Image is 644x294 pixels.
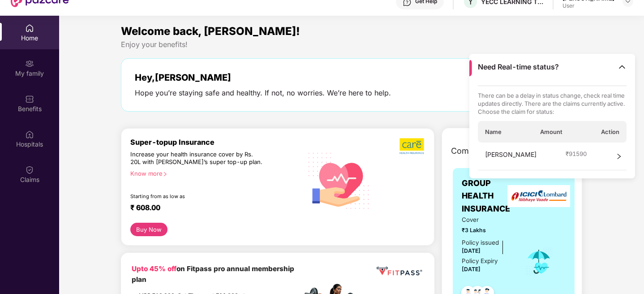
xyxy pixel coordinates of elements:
[462,256,498,266] div: Policy Expiry
[25,130,34,139] img: svg+xml;base64,PHN2ZyBpZD0iSG9zcGl0YWxzIiB4bWxucz0iaHR0cDovL3d3dy53My5vcmcvMjAwMC9zdmciIHdpZHRoPS...
[462,266,481,272] span: [DATE]
[462,247,481,254] span: [DATE]
[25,24,34,33] img: svg+xml;base64,PHN2ZyBpZD0iSG9tZSIgeG1sbnM9Imh0dHA6Ly93d3cudzMub3JnLzIwMDAvc3ZnIiB3aWR0aD0iMjAiIG...
[163,172,167,177] span: right
[130,151,264,166] div: Increase your health insurance cover by Rs. 20L with [PERSON_NAME]’s super top-up plan.
[132,264,176,273] b: Upto 45% off
[451,145,522,157] span: Company benefits
[121,25,300,38] span: Welcome back, [PERSON_NAME]!
[130,170,297,176] div: Know more
[566,150,587,158] span: ₹ 91590
[462,215,512,225] span: Cover
[121,40,583,49] div: Enjoy your benefits!
[135,72,391,83] div: Hey, [PERSON_NAME]
[540,128,562,136] span: Amount
[601,128,619,136] span: Action
[25,165,34,174] img: svg+xml;base64,PHN2ZyBpZD0iQ2xhaW0iIHhtbG5zPSJodHRwOi8vd3d3LnczLm9yZy8yMDAwL3N2ZyIgd2lkdGg9IjIwIi...
[25,95,34,104] img: svg+xml;base64,PHN2ZyBpZD0iQmVuZWZpdHMiIHhtbG5zPSJodHRwOi8vd3d3LnczLm9yZy8yMDAwL3N2ZyIgd2lkdGg9Ij...
[616,150,622,163] span: right
[130,223,167,236] button: Buy Now
[135,88,391,98] div: Hope you’re staying safe and healthy. If not, no worries. We’re here to help.
[130,138,302,147] div: Super-topup Insurance
[25,59,34,68] img: svg+xml;base64,PHN2ZyB3aWR0aD0iMjAiIGhlaWdodD0iMjAiIHZpZXdCb3g9IjAgMCAyMCAyMCIgZmlsbD0ibm9uZSIgeG...
[524,247,554,277] img: icon
[485,128,502,136] span: Name
[618,62,627,71] img: Toggle Icon
[302,143,376,217] img: svg+xml;base64,PHN2ZyB4bWxucz0iaHR0cDovL3d3dy53My5vcmcvMjAwMC9zdmciIHhtbG5zOnhsaW5rPSJodHRwOi8vd3...
[132,264,294,284] b: on Fitpass pro annual membership plan
[478,91,627,116] p: There can be a delay in status change, check real time updates directly. There are the claims cur...
[130,203,293,214] div: ₹ 608.00
[375,264,424,279] img: fppp.png
[478,62,559,72] span: Need Real-time status?
[130,193,264,199] div: Starting from as low as
[462,177,512,215] span: GROUP HEALTH INSURANCE
[562,2,614,9] div: User
[507,185,570,207] img: insurerLogo
[485,150,537,163] span: [PERSON_NAME]
[462,226,512,234] span: ₹3 Lakhs
[399,138,425,155] img: b5dec4f62d2307b9de63beb79f102df3.png
[462,238,499,247] div: Policy issued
